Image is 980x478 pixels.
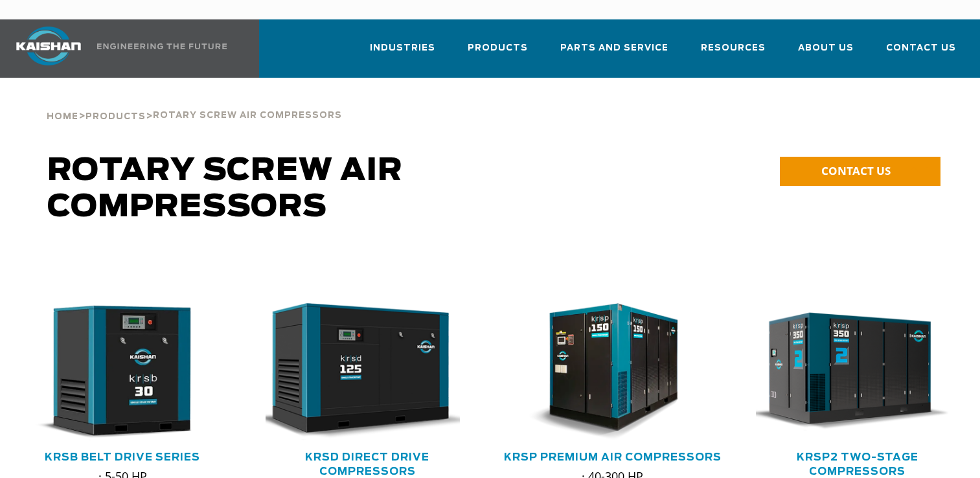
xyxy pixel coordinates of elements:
[153,111,342,120] span: Rotary Screw Air Compressors
[305,452,429,477] a: KRSD Direct Drive Compressors
[85,113,146,121] span: Products
[266,303,469,440] div: krsd125
[797,452,918,477] a: KRSP2 Two-Stage Compressors
[468,31,528,75] a: Products
[821,163,891,178] span: CONTACT US
[45,452,200,462] a: KRSB Belt Drive Series
[85,110,146,122] a: Products
[560,41,668,56] span: Parts and Service
[11,303,215,440] img: krsb30
[256,303,460,440] img: krsd125
[560,31,668,75] a: Parts and Service
[798,31,854,75] a: About Us
[701,31,766,75] a: Resources
[746,303,950,440] img: krsp350
[756,303,959,440] div: krsp350
[47,110,78,122] a: Home
[21,303,224,440] div: krsb30
[780,157,940,186] a: CONTACT US
[47,113,78,121] span: Home
[701,41,766,56] span: Resources
[468,41,528,56] span: Products
[370,41,435,56] span: Industries
[511,303,714,440] div: krsp150
[47,155,403,223] span: Rotary Screw Air Compressors
[886,41,956,56] span: Contact Us
[47,78,342,127] div: > >
[97,43,227,49] img: Engineering the future
[370,31,435,75] a: Industries
[798,41,854,56] span: About Us
[501,303,705,440] img: krsp150
[504,452,722,462] a: KRSP Premium Air Compressors
[886,31,956,75] a: Contact Us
